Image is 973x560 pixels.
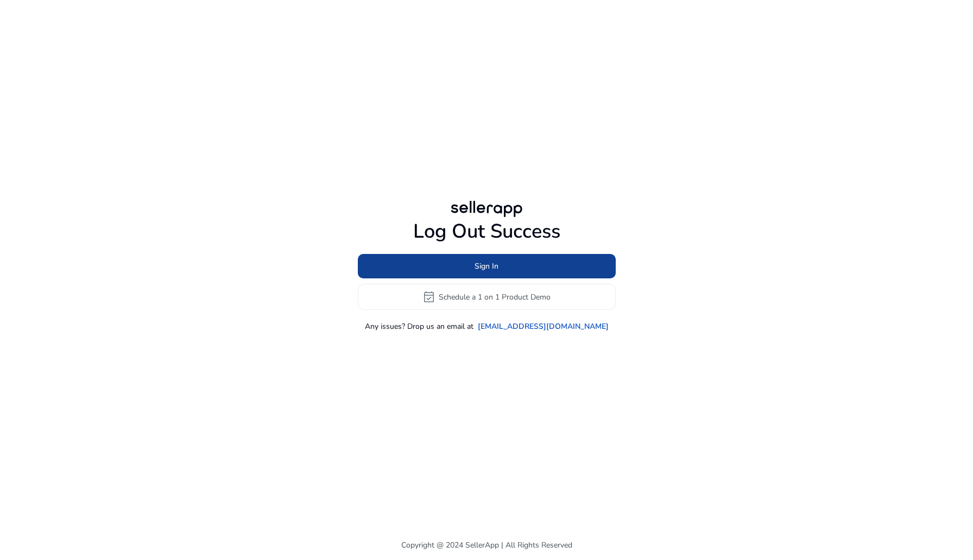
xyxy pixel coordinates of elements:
[358,220,616,243] h1: Log Out Success
[422,290,435,303] span: event_available
[365,321,473,332] p: Any issues? Drop us an email at
[475,260,498,272] span: Sign In
[358,254,616,278] button: Sign In
[478,321,609,332] a: [EMAIL_ADDRESS][DOMAIN_NAME]
[358,284,616,310] button: event_availableSchedule a 1 on 1 Product Demo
